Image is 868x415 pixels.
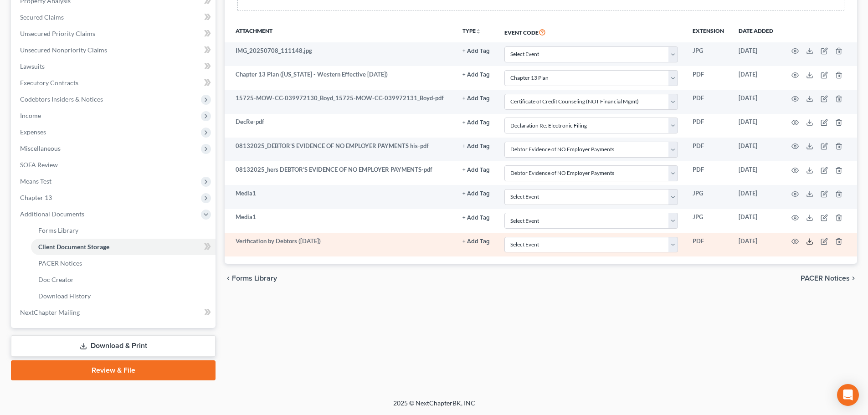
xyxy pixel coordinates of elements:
[685,66,731,90] td: PDF
[462,28,481,34] button: TYPEunfold_more
[225,42,455,66] td: IMG_20250708_111148.jpg
[20,30,95,37] span: Unsecured Priority Claims
[462,215,490,221] button: + Add Tag
[20,161,58,169] span: SOFA Review
[13,42,216,58] a: Unsecured Nonpriority Claims
[462,96,490,102] button: + Add Tag
[685,209,731,233] td: JPG
[13,26,216,42] a: Unsecured Priority Claims
[38,276,74,283] span: Doc Creator
[20,95,103,103] span: Codebtors Insiders & Notices
[11,360,216,380] a: Review & File
[731,209,781,233] td: [DATE]
[462,189,490,198] a: + Add Tag
[13,58,216,75] a: Lawsuits
[38,259,82,267] span: PACER Notices
[685,42,731,66] td: JPG
[685,21,731,42] th: Extension
[13,75,216,91] a: Executory Contracts
[462,70,490,79] a: + Add Tag
[462,239,490,245] button: + Add Tag
[685,138,731,161] td: PDF
[801,275,857,282] button: PACER Notices chevron_right
[462,48,490,54] button: + Add Tag
[731,90,781,114] td: [DATE]
[13,9,216,26] a: Secured Claims
[462,237,490,246] a: + Add Tag
[685,114,731,138] td: PDF
[20,308,80,316] span: NextChapter Mailing
[731,233,781,256] td: [DATE]
[225,90,455,114] td: 15725-MOW-CC-039972130_Boyd_15725-MOW-CC-039972131_Boyd-pdf
[225,66,455,90] td: Chapter 13 Plan ([US_STATE] - Western Effective [DATE])
[31,288,216,304] a: Download History
[225,185,455,209] td: Media1
[801,275,850,282] span: PACER Notices
[38,226,78,234] span: Forms Library
[20,177,51,185] span: Means Test
[462,120,490,126] button: + Add Tag
[685,233,731,256] td: PDF
[20,112,41,119] span: Income
[731,114,781,138] td: [DATE]
[731,66,781,90] td: [DATE]
[850,275,857,282] i: chevron_right
[31,272,216,288] a: Doc Creator
[225,209,455,233] td: Media1
[225,275,232,282] i: chevron_left
[20,13,64,21] span: Secured Claims
[462,213,490,221] a: + Add Tag
[13,157,216,173] a: SOFA Review
[685,185,731,209] td: JPG
[20,194,52,201] span: Chapter 13
[685,90,731,114] td: PDF
[462,167,490,173] button: + Add Tag
[225,161,455,185] td: 08132025_hers DEBTOR’S EVIDENCE OF NO EMPLOYER PAYMENTS-pdf
[20,46,107,54] span: Unsecured Nonpriority Claims
[731,42,781,66] td: [DATE]
[462,72,490,78] button: + Add Tag
[837,384,859,406] div: Open Intercom Messenger
[31,222,216,239] a: Forms Library
[462,94,490,102] a: + Add Tag
[685,161,731,185] td: PDF
[31,255,216,272] a: PACER Notices
[462,142,490,150] a: + Add Tag
[11,335,216,357] a: Download & Print
[31,239,216,255] a: Client Document Storage
[225,114,455,138] td: DecRe-pdf
[731,161,781,185] td: [DATE]
[225,233,455,256] td: Verification by Debtors ([DATE])
[462,118,490,126] a: + Add Tag
[462,165,490,174] a: + Add Tag
[462,191,490,197] button: + Add Tag
[731,185,781,209] td: [DATE]
[462,46,490,55] a: + Add Tag
[175,399,694,415] div: 2025 © NextChapterBK, INC
[38,292,91,300] span: Download History
[232,275,277,282] span: Forms Library
[225,21,455,42] th: Attachment
[462,143,490,149] button: + Add Tag
[731,138,781,161] td: [DATE]
[20,128,46,136] span: Expenses
[225,138,455,161] td: 08132025_DEBTOR’S EVIDENCE OF NO EMPLOYER PAYMENTS his-pdf
[20,79,78,87] span: Executory Contracts
[497,21,685,42] th: Event Code
[13,304,216,321] a: NextChapter Mailing
[731,21,781,42] th: Date added
[20,210,84,218] span: Additional Documents
[476,29,481,34] i: unfold_more
[20,144,61,152] span: Miscellaneous
[38,243,109,251] span: Client Document Storage
[20,62,45,70] span: Lawsuits
[225,275,277,282] button: chevron_left Forms Library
